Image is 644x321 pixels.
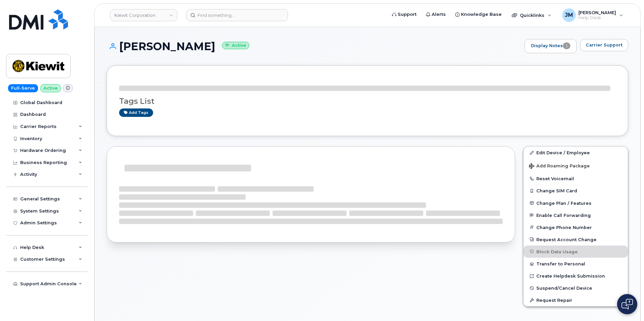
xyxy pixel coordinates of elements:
button: Change SIM Card [524,185,628,197]
a: Display Notes1 [525,39,577,53]
button: Reset Voicemail [524,172,628,185]
h3: Tags List [119,97,616,105]
button: Suspend/Cancel Device [524,282,628,294]
button: Enable Call Forwarding [524,209,628,221]
button: Carrier Support [580,39,628,51]
button: Request Account Change [524,233,628,246]
a: Edit Device / Employee [524,147,628,159]
span: Carrier Support [586,42,622,48]
small: Active [222,42,249,50]
button: Add Roaming Package [524,159,628,172]
button: Block Data Usage [524,246,628,258]
span: Enable Call Forwarding [536,213,591,218]
a: Create Helpdesk Submission [524,270,628,282]
a: Add tags [119,108,153,117]
img: Open chat [621,299,633,310]
span: Add Roaming Package [529,163,590,170]
button: Change Phone Number [524,221,628,233]
span: 1 [563,42,570,49]
button: Request Repair [524,294,628,306]
button: Change Plan / Features [524,197,628,209]
button: Transfer to Personal [524,258,628,270]
span: Change Plan / Features [536,200,592,205]
span: Suspend/Cancel Device [536,286,592,291]
h1: [PERSON_NAME] [107,40,521,52]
